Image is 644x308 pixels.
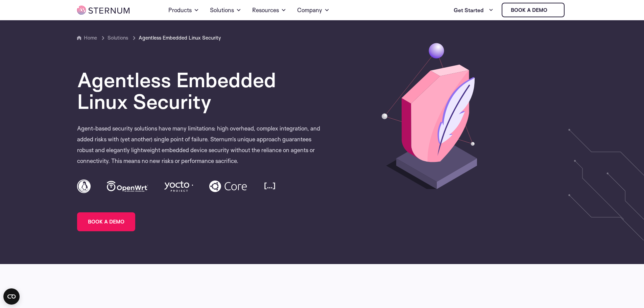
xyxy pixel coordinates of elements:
a: Products [168,1,199,20]
a: Home [84,34,97,41]
img: embedded linux platforms [77,166,277,202]
a: Solutions [210,1,241,20]
img: Agentless Embedded Linux Security [380,42,485,191]
p: Agent-based security solutions have many limitations: high overhead, complex integration, and add... [77,123,322,202]
img: sternum iot [77,6,129,15]
span: Agentless Embedded Linux Security [139,34,221,42]
a: Resources [252,1,286,20]
a: Get Started [454,3,494,17]
img: sternum iot [550,7,555,13]
h1: Agentless Embedded Linux Security [77,69,322,112]
a: Book a demo [502,3,565,17]
a: BOOK A DEMO [77,212,135,231]
button: Open CMP widget [3,288,20,305]
a: Company [297,1,330,20]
